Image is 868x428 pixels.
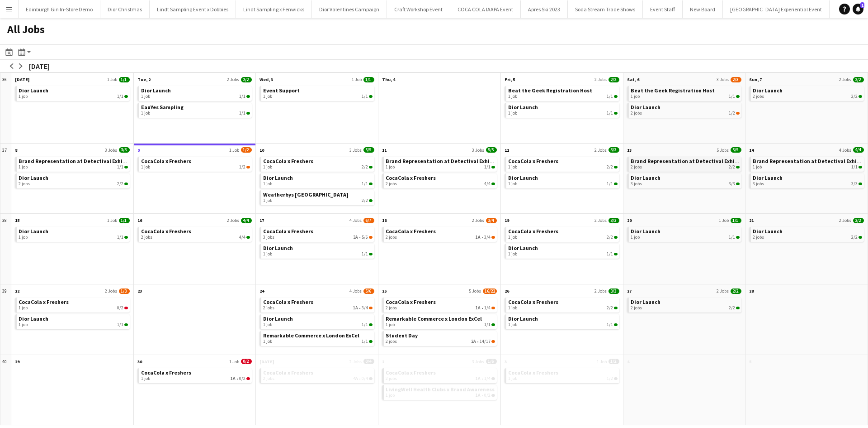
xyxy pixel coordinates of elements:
[508,376,517,381] span: 1 job
[353,376,358,381] span: 4A
[731,77,741,82] span: 2/3
[386,228,436,235] span: CocaCola x Freshers
[386,298,436,305] span: CocaCola x Freshers
[484,235,491,240] span: 3/4
[729,164,735,170] span: 2/2
[386,386,495,393] span: LivingWell Health Clubs x Brand Awareness
[382,217,387,223] span: 18
[141,368,250,381] a: CocaCola x Freshers1 job1A•0/2
[508,157,618,170] a: CocaCola x Freshers1 job2/2
[717,77,729,82] span: 3 Jobs
[124,166,128,168] span: 1/1
[471,339,476,344] span: 2A
[19,314,128,327] a: Dior Launch1 job1/1
[484,164,491,170] span: 1/1
[505,77,515,82] span: Fri, 5
[141,94,150,99] span: 1 job
[851,235,858,240] span: 2/2
[124,183,128,185] span: 2/2
[0,144,11,214] div: 37
[19,173,128,187] a: Dior Launch2 jobs2/2
[476,235,481,240] span: 1A
[480,339,491,344] span: 14/17
[362,94,368,99] span: 1/1
[369,183,373,185] span: 1/1
[263,298,373,311] a: CocaCola x Freshers2 jobs1A•3/4
[594,147,607,153] span: 2 Jobs
[631,94,640,99] span: 1 job
[631,111,642,116] span: 2 jobs
[239,94,245,99] span: 1/1
[491,166,495,168] span: 1/1
[386,235,495,240] div: •
[484,181,491,187] span: 4/4
[369,95,373,98] span: 1/1
[227,217,239,223] span: 2 Jobs
[631,235,640,240] span: 1 job
[141,157,250,170] a: CocaCola x Freshers1 job1/2
[508,369,558,376] span: CocaCola x Freshers
[263,228,313,235] span: CocaCola x Freshers
[263,173,373,187] a: Dior Launch1 job1/1
[241,147,252,153] span: 1/2
[484,305,491,311] span: 1/4
[363,77,374,82] span: 1/1
[117,181,123,187] span: 2/2
[363,147,374,153] span: 5/5
[476,305,481,311] span: 1A
[362,322,368,327] span: 1/1
[386,305,397,311] span: 2 jobs
[631,227,740,240] a: Dior Launch1 job1/1
[263,190,373,203] a: Weatherbys [GEOGRAPHIC_DATA]1 job2/2
[521,0,568,18] button: Apres Ski 2023
[362,376,368,381] span: 0/4
[362,198,368,203] span: 2/2
[15,217,19,223] span: 15
[241,77,252,82] span: 2/2
[263,298,313,305] span: CocaCola x Freshers
[607,235,613,240] span: 2/2
[386,339,397,344] span: 2 jobs
[860,2,864,8] span: 1
[29,62,50,71] div: [DATE]
[476,393,481,398] span: 1A
[386,385,495,398] a: LivingWell Health Clubs x Brand Awareness1 job1A•0/2
[263,244,373,257] a: Dior Launch1 job1/1
[119,147,130,153] span: 3/3
[631,174,660,181] span: Dior Launch
[141,376,150,381] span: 1 job
[263,94,272,99] span: 1 job
[263,251,272,257] span: 1 job
[472,217,484,223] span: 2 Jobs
[753,227,862,240] a: Dior Launch2 jobs2/2
[508,87,592,94] span: Beat the Geek Registration Host
[117,235,123,240] span: 1/1
[568,0,643,18] button: Soda Stream Trade Shows
[263,315,293,322] span: Dior Launch
[229,147,239,153] span: 1 Job
[631,173,740,187] a: Dior Launch3 jobs3/3
[19,0,100,18] button: Edinburgh Gin In-Store Demo
[349,217,362,223] span: 4 Jobs
[263,235,274,240] span: 3 jobs
[607,94,613,99] span: 1/1
[239,235,245,240] span: 4/4
[386,314,495,327] a: Remarkable Commerce x London ExCel1 job1/1
[124,95,128,98] span: 1/1
[362,305,368,311] span: 3/4
[723,0,830,18] button: [GEOGRAPHIC_DATA] Experiential Event
[382,77,395,82] span: Thu, 4
[362,339,368,344] span: 1/1
[729,94,735,99] span: 1/1
[19,174,48,181] span: Dior Launch
[486,147,497,153] span: 5/5
[609,147,619,153] span: 3/3
[141,235,152,240] span: 2 jobs
[753,235,764,240] span: 2 jobs
[607,376,613,381] span: 1/2
[736,166,740,168] span: 2/2
[362,251,368,257] span: 1/1
[19,298,69,305] span: CocaCola x Freshers
[263,164,272,170] span: 1 job
[627,77,639,82] span: Sat, 6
